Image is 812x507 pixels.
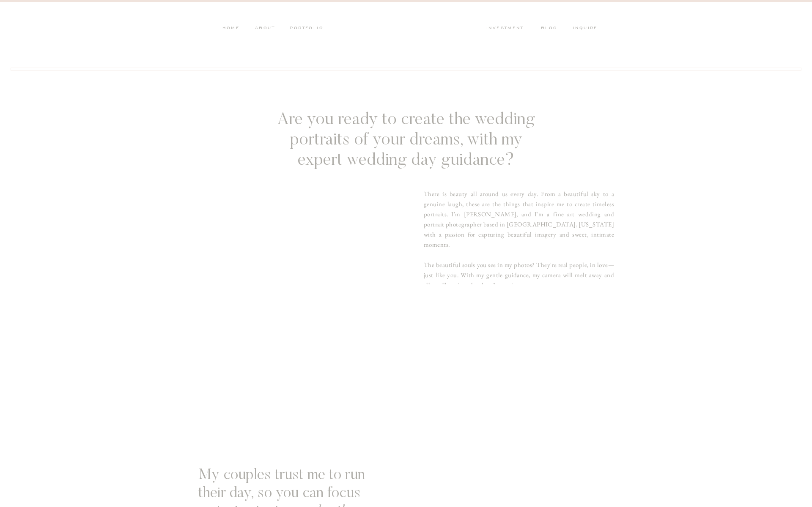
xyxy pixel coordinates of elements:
[253,25,275,33] a: ABOUT
[222,25,240,33] a: HOME
[486,25,528,33] a: investment
[288,25,324,33] a: PORTFOLIO
[573,25,602,33] a: inquire
[270,110,542,172] h3: Are you ready to create the wedding portraits of your dreams, with my expert wedding day guidance?
[541,25,563,33] a: blog
[424,189,614,284] h3: There is beauty all around us every day. From a beautiful sky to a genuine laugh, these are the t...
